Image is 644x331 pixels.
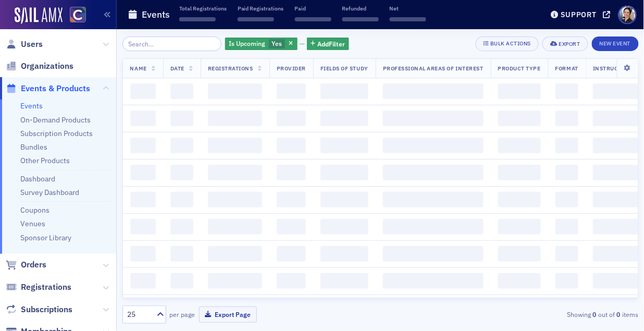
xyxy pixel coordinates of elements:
span: ‌ [498,273,541,289]
span: ‌ [498,246,541,262]
button: Export [542,36,588,51]
span: Users [21,39,43,50]
span: Organizations [21,60,73,72]
span: ‌ [277,219,306,235]
a: View Homepage [63,7,86,24]
a: Subscription Products [20,129,93,138]
span: ‌ [498,138,541,153]
strong: 0 [615,310,623,319]
span: Provider [277,65,306,72]
span: ‌ [277,273,306,289]
span: Professional Areas of Interest [383,65,484,72]
span: ‌ [555,138,578,153]
span: ‌ [130,246,156,262]
span: ‌ [208,192,262,207]
span: ‌ [130,165,156,180]
a: Sponsor Library [20,233,71,242]
strong: 0 [591,310,599,319]
span: ‌ [498,83,541,99]
span: Format [555,65,578,72]
span: ‌ [277,138,306,153]
span: ‌ [320,138,368,153]
span: ‌ [555,273,578,289]
span: ‌ [320,219,368,235]
span: ‌ [320,111,368,126]
span: ‌ [555,219,578,235]
span: ‌ [498,111,541,126]
p: Total Registrations [179,5,227,12]
span: Events & Products [21,83,90,94]
span: ‌ [593,219,642,235]
span: Orders [21,259,46,271]
span: Is Upcoming [229,39,265,47]
a: Users [6,39,43,50]
button: AddFilter [307,38,350,51]
span: ‌ [130,219,156,235]
span: ‌ [555,111,578,126]
span: ‌ [555,83,578,99]
span: ‌ [498,192,541,207]
span: ‌ [130,192,156,207]
span: ‌ [170,111,193,126]
span: ‌ [383,138,484,153]
span: ‌ [383,246,484,262]
span: ‌ [295,17,331,21]
a: New Event [592,38,639,47]
span: Profile [618,6,637,24]
span: ‌ [342,17,379,21]
span: ‌ [208,138,262,153]
span: ‌ [277,111,306,126]
p: Paid [295,5,331,12]
span: ‌ [208,219,262,235]
img: SailAMX [70,7,86,23]
a: Other Products [20,156,70,165]
span: ‌ [498,219,541,235]
span: ‌ [555,165,578,180]
img: SailAMX [15,7,63,24]
span: ‌ [179,17,216,21]
span: ‌ [170,165,193,180]
div: Bulk Actions [490,41,531,46]
button: Export Page [199,307,257,323]
span: Date [170,65,184,72]
a: Organizations [6,60,73,72]
span: ‌ [208,273,262,289]
span: ‌ [130,273,156,289]
span: ‌ [277,165,306,180]
a: Coupons [20,205,49,215]
span: ‌ [208,246,262,262]
a: Events & Products [6,83,90,94]
span: Product Type [498,65,541,72]
span: ‌ [277,246,306,262]
div: 25 [128,309,151,320]
span: ‌ [170,273,193,289]
a: Venues [20,219,45,228]
p: Net [390,5,426,12]
span: ‌ [593,246,642,262]
p: Refunded [342,5,379,12]
span: Subscriptions [21,304,72,315]
span: ‌ [130,138,156,153]
span: ‌ [320,273,368,289]
button: Bulk Actions [476,36,539,51]
a: On-Demand Products [20,115,91,125]
span: ‌ [593,111,642,126]
span: ‌ [208,165,262,180]
span: ‌ [593,138,642,153]
span: ‌ [390,17,426,21]
a: Dashboard [20,174,55,183]
div: Export [559,41,580,47]
span: ‌ [170,83,193,99]
span: Yes [271,39,282,47]
div: Yes [225,38,298,51]
a: Orders [6,259,46,271]
span: ‌ [170,219,193,235]
input: Search… [122,36,222,51]
span: ‌ [320,165,368,180]
label: per page [170,310,195,319]
span: ‌ [170,192,193,207]
span: ‌ [320,83,368,99]
a: Bundles [20,142,47,152]
span: ‌ [170,246,193,262]
a: Events [20,101,43,111]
